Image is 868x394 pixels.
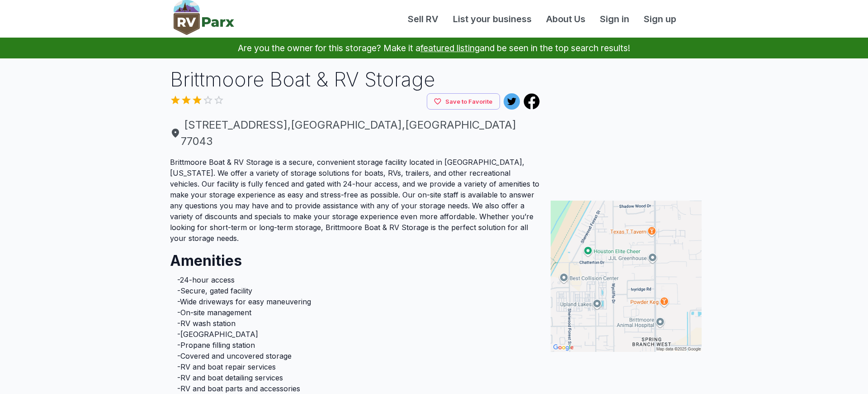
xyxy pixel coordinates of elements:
h1: Brittmoore Boat & RV Storage [170,66,540,93]
li: -Propane filling station [177,340,533,351]
li: -[GEOGRAPHIC_DATA] [177,329,533,340]
span: [STREET_ADDRESS] , [GEOGRAPHIC_DATA] , [GEOGRAPHIC_DATA] 77043 [170,117,540,149]
a: featured listing [420,43,480,53]
a: About Us [539,12,593,26]
li: -RV and boat detailing services [177,372,533,383]
li: -On-site management [177,307,533,318]
li: -RV and boat parts and accessories [177,383,533,394]
img: Map for Brittmoore Boat & RV Storage [551,201,702,352]
p: Brittmoore Boat & RV Storage is a secure, convenient storage facility located in [GEOGRAPHIC_DATA... [170,157,540,244]
li: -24-hour access [177,274,533,285]
a: [STREET_ADDRESS],[GEOGRAPHIC_DATA],[GEOGRAPHIC_DATA] 77043 [170,117,540,149]
a: Sign in [593,12,637,26]
p: Are you the owner for this storage? Make it a and be seen in the top search results! [11,38,857,58]
a: Sign up [637,12,684,26]
li: -Wide driveways for easy maneuvering [177,296,533,307]
li: -Secure, gated facility [177,285,533,296]
iframe: Advertisement [551,66,702,179]
li: -Covered and uncovered storage [177,351,533,361]
button: Save to Favorite [427,93,500,110]
a: Sell RV [401,12,446,26]
li: -RV and boat repair services [177,361,533,372]
a: List your business [446,12,539,26]
li: -RV wash station [177,318,533,329]
h2: Amenities [170,244,540,271]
